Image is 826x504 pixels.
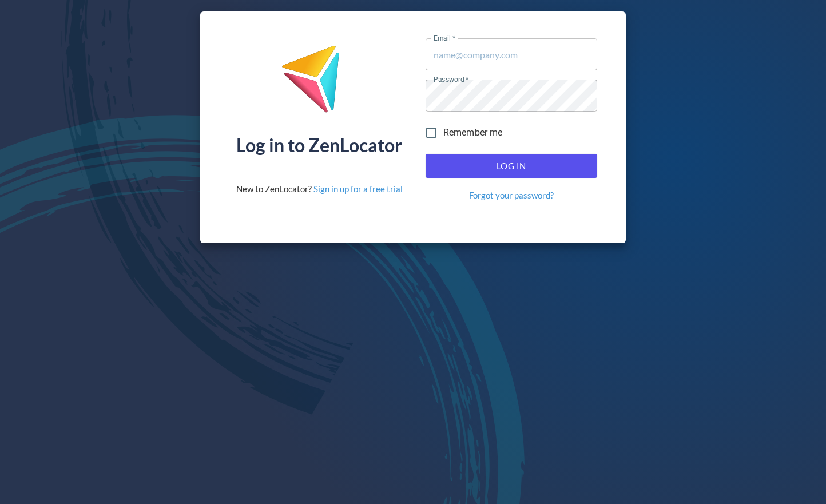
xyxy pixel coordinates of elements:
[426,154,597,178] button: Log In
[469,189,554,201] a: Forgot your password?
[281,45,358,122] img: ZenLocator
[438,158,585,173] span: Log In
[236,183,403,195] div: New to ZenLocator?
[443,126,503,140] span: Remember me
[313,184,403,194] a: Sign in up for a free trial
[236,136,402,154] div: Log in to ZenLocator
[426,38,597,70] input: name@company.com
